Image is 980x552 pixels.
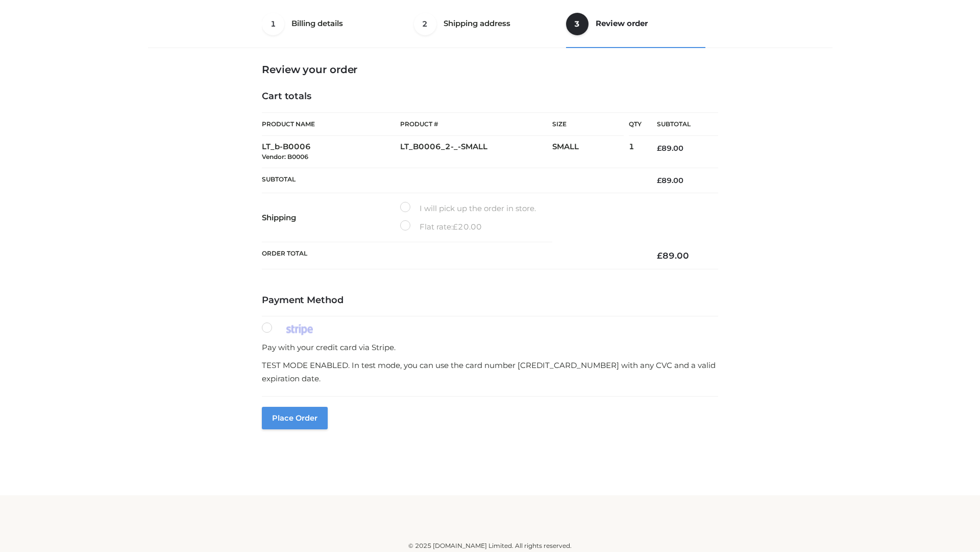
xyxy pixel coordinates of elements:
bdi: 20.00 [453,222,482,232]
h4: Payment Method [262,295,718,306]
p: TEST MODE ENABLED. In test mode, you can use the card number [CREDIT_CARD_NUMBER] with any CVC an... [262,359,718,385]
label: I will pick up the order in store. [400,202,536,215]
td: SMALL [552,136,629,168]
div: © 2025 [DOMAIN_NAME] Limited. All rights reserved. [152,541,828,551]
th: Product Name [262,112,400,136]
p: Pay with your credit card via Stripe. [262,341,718,354]
span: £ [657,176,661,185]
h3: Review your order [262,63,718,76]
span: £ [453,222,458,232]
bdi: 89.00 [657,250,689,261]
th: Subtotal [642,113,718,136]
span: £ [657,144,661,153]
th: Shipping [262,193,400,242]
bdi: 89.00 [657,144,683,153]
th: Product # [400,112,552,136]
th: Subtotal [262,168,642,193]
button: Place order [262,407,328,429]
bdi: 89.00 [657,176,683,185]
td: 1 [629,136,642,168]
th: Size [552,113,624,136]
th: Qty [629,112,642,136]
h4: Cart totals [262,91,718,102]
th: Order Total [262,242,642,269]
label: Flat rate: [400,220,482,234]
small: Vendor: B0006 [262,153,308,160]
td: LT_b-B0006 [262,136,400,168]
td: LT_B0006_2-_-SMALL [400,136,552,168]
span: £ [657,250,663,261]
